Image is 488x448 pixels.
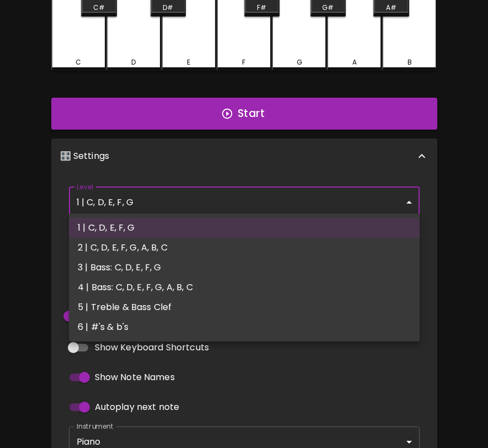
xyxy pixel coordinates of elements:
[69,238,420,258] li: 2 | C, D, E, F, G, A, B, C
[69,297,420,317] li: 5 | Treble & Bass Clef
[69,258,420,278] li: 3 | Bass: C, D, E, F, G
[69,218,420,238] li: 1 | C, D, E, F, G
[69,317,420,337] li: 6 | #'s & b's
[69,278,420,297] li: 4 | Bass: C, D, E, F, G, A, B, C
